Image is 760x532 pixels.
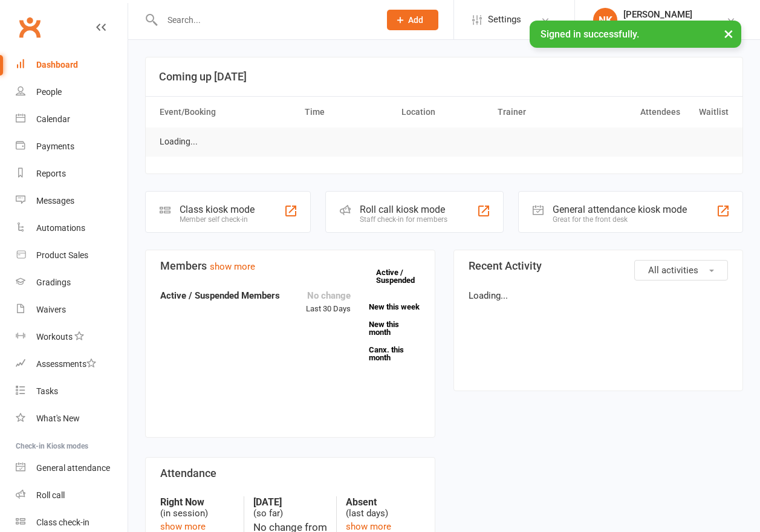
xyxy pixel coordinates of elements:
a: Waivers [16,296,128,323]
div: Gradings [36,277,71,287]
strong: Right Now [160,496,235,508]
a: Clubworx [15,12,45,42]
div: Class check-in [36,517,89,527]
div: Payments [36,141,74,151]
div: (last days) [346,496,420,519]
strong: Absent [346,496,420,508]
div: Great for the front desk [553,215,687,224]
span: Add [408,15,423,25]
div: What's New [36,414,80,423]
input: Search... [158,11,371,28]
a: New this month [369,320,420,336]
button: Add [387,10,438,30]
a: Calendar [16,106,128,133]
a: show more [160,521,206,532]
div: (so far) [253,496,327,519]
h3: Members [160,260,420,272]
button: × [718,21,739,47]
th: Waitlist [686,97,734,128]
div: Tasks [36,386,58,396]
span: Settings [488,6,521,33]
button: All activities [634,260,728,281]
div: NK [593,8,617,32]
div: Messages [36,196,74,206]
a: Product Sales [16,242,128,269]
h3: Coming up [DATE] [159,71,729,83]
div: [PERSON_NAME] [623,9,726,20]
a: What's New [16,405,128,432]
div: No change [306,288,351,303]
a: Automations [16,215,128,242]
a: New this week [369,303,420,311]
span: Signed in successfully. [541,28,639,40]
a: Tasks [16,378,128,405]
th: Event/Booking [154,97,299,128]
a: Active / Suspended [376,259,429,293]
div: People [36,87,62,97]
div: Assessments [36,359,96,369]
div: Reports [36,169,66,178]
a: Canx. this month [369,346,420,362]
div: General attendance [36,463,110,473]
a: show more [346,521,391,532]
div: General attendance kiosk mode [553,204,687,215]
h3: Recent Activity [469,260,729,272]
a: Payments [16,133,128,160]
div: (in session) [160,496,235,519]
span: All activities [648,265,698,276]
div: Dashboard [36,60,78,70]
a: People [16,79,128,106]
p: Loading... [469,288,729,303]
a: Workouts [16,323,128,351]
td: Loading... [154,128,203,156]
h3: Attendance [160,467,420,479]
div: Last 30 Days [306,288,351,316]
div: Workouts [36,332,73,342]
div: Roll call [36,490,65,500]
th: Time [299,97,396,128]
div: Calendar [36,114,70,124]
div: Waivers [36,305,66,314]
a: Reports [16,160,128,187]
th: Location [396,97,493,128]
div: Member self check-in [180,215,255,224]
th: Trainer [492,97,589,128]
a: General attendance kiosk mode [16,455,128,482]
strong: [DATE] [253,496,327,508]
div: Goshukan Karate Academy [623,20,726,31]
strong: Active / Suspended Members [160,290,280,301]
a: Roll call [16,482,128,509]
th: Attendees [589,97,686,128]
div: Automations [36,223,85,233]
a: Messages [16,187,128,215]
a: show more [210,261,255,272]
div: Staff check-in for members [360,215,447,224]
a: Gradings [16,269,128,296]
a: Assessments [16,351,128,378]
div: Roll call kiosk mode [360,204,447,215]
div: Product Sales [36,250,88,260]
div: Class kiosk mode [180,204,255,215]
a: Dashboard [16,51,128,79]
